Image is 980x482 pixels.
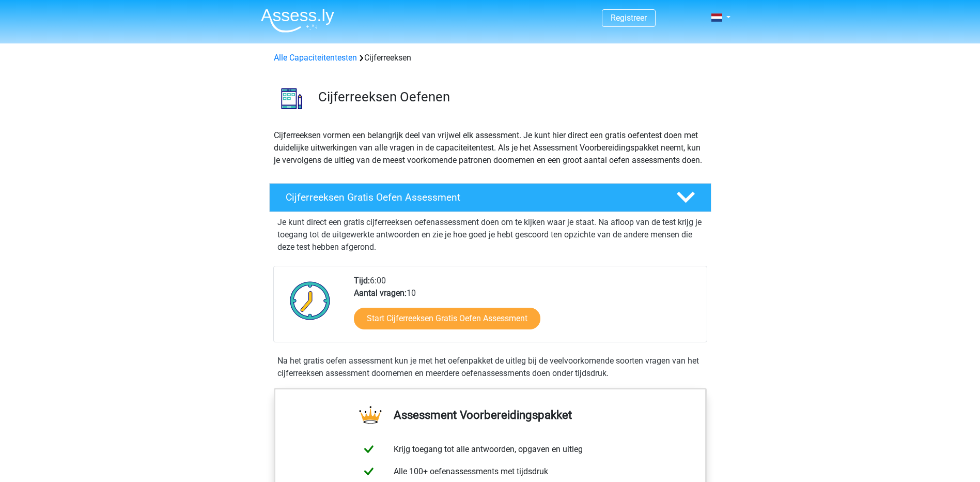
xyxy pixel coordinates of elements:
[274,53,357,63] a: Alle Capaciteitentesten
[354,308,540,329] a: Start Cijferreeksen Gratis Oefen Assessment
[273,355,707,380] div: Na het gratis oefen assessment kun je met het oefenpakket de uitleg bij de veelvoorkomende soorte...
[611,13,647,23] a: Registreer
[270,77,314,120] img: cijferreeksen
[270,52,711,64] div: Cijferreeksen
[277,216,703,253] p: Je kunt direct een gratis cijferreeksen oefenassessment doen om te kijken waar je staat. Na afloo...
[346,275,706,342] div: 6:00 10
[284,275,336,326] img: Klok
[286,191,660,203] h4: Cijferreeksen Gratis Oefen Assessment
[318,89,703,105] h3: Cijferreeksen Oefenen
[265,183,715,212] a: Cijferreeksen Gratis Oefen Assessment
[354,276,370,285] b: Tijd:
[274,129,707,167] p: Cijferreeksen vormen een belangrijk deel van vrijwel elk assessment. Je kunt hier direct een grat...
[354,288,407,298] b: Aantal vragen:
[261,8,334,33] img: Assessly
